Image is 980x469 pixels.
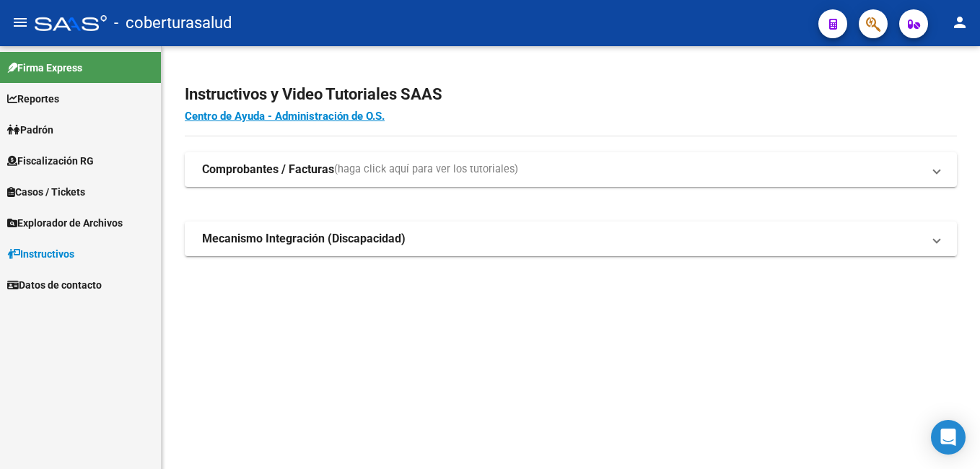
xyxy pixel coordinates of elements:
mat-expansion-panel-header: Mecanismo Integración (Discapacidad) [185,222,957,256]
strong: Mecanismo Integración (Discapacidad) [202,231,406,247]
span: Padrón [7,122,53,138]
span: - coberturasalud [114,7,232,39]
span: Casos / Tickets [7,184,85,200]
span: Datos de contacto [7,277,102,293]
div: Open Intercom Messenger [931,420,966,455]
mat-expansion-panel-header: Comprobantes / Facturas(haga click aquí para ver los tutoriales) [185,152,957,187]
span: Explorador de Archivos [7,215,123,231]
span: Reportes [7,91,59,107]
span: Fiscalización RG [7,153,94,169]
h2: Instructivos y Video Tutoriales SAAS [185,81,957,108]
mat-icon: person [951,14,968,31]
mat-icon: menu [12,14,29,31]
span: Firma Express [7,60,82,76]
strong: Comprobantes / Facturas [202,162,334,177]
span: Instructivos [7,246,74,262]
span: (haga click aquí para ver los tutoriales) [334,162,518,177]
a: Centro de Ayuda - Administración de O.S. [185,110,385,123]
